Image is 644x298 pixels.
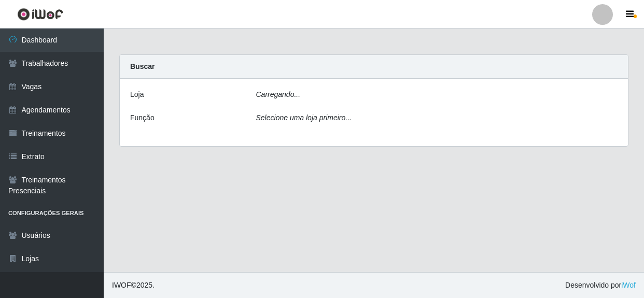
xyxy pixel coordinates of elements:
[621,281,636,289] a: iWof
[130,89,144,100] label: Loja
[17,8,63,21] img: CoreUI Logo
[130,112,155,123] label: Função
[112,280,155,291] span: © 2025 .
[565,280,636,291] span: Desenvolvido por
[130,62,155,70] strong: Buscar
[112,281,131,289] span: IWOF
[256,113,352,122] i: Selecione uma loja primeiro...
[256,90,301,98] i: Carregando...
